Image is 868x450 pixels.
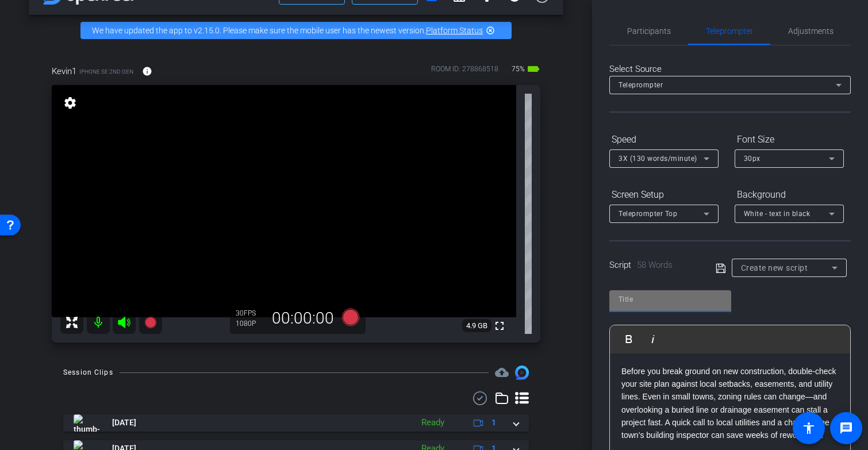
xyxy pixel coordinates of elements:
[74,414,99,432] img: thumb-nail
[627,27,671,35] span: Participants
[79,67,133,76] span: iPhone SE 2nd Gen
[510,60,527,78] span: 75%
[839,421,853,435] mat-icon: message
[637,260,673,270] span: 58 Words
[236,319,264,328] div: 1080P
[63,367,113,378] div: Session Clips
[62,96,78,110] mat-icon: settings
[609,63,851,76] div: Select Source
[112,417,136,429] span: [DATE]
[264,309,341,328] div: 00:00:00
[619,81,663,89] span: Teleprompter
[618,328,640,351] button: Bold (⌘B)
[706,27,753,35] span: Teleprompter
[426,26,483,35] a: Platform Status
[741,263,808,272] span: Create new script
[744,210,811,218] span: White - text in black
[416,416,450,429] div: Ready
[244,309,256,317] span: FPS
[802,421,816,435] mat-icon: accessibility
[52,65,76,78] span: Kevin1
[493,319,506,333] mat-icon: fullscreen
[491,417,496,429] span: 1
[735,130,844,149] div: Font Size
[462,319,491,333] span: 4.9 GB
[142,66,152,76] mat-icon: info
[495,366,509,379] span: Destinations for your clips
[744,155,761,163] span: 30px
[63,414,529,432] mat-expansion-panel-header: thumb-nail[DATE]Ready1
[621,365,839,442] p: Before you break ground on new construction, double-check your site plan against local setbacks, ...
[619,293,722,306] input: Title
[515,366,529,379] img: Session clips
[236,309,264,318] div: 30
[788,27,834,35] span: Adjustments
[609,185,719,205] div: Screen Setup
[527,62,540,76] mat-icon: battery_std
[431,64,498,80] div: ROOM ID: 278868518
[495,366,509,379] mat-icon: cloud_upload
[619,210,677,218] span: Teleprompter Top
[486,26,495,35] mat-icon: highlight_off
[80,22,512,39] div: We have updated the app to v2.15.0. Please make sure the mobile user has the newest version.
[609,130,719,149] div: Speed
[735,185,844,205] div: Background
[609,259,700,272] div: Script
[619,155,697,163] span: 3X (130 words/minute)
